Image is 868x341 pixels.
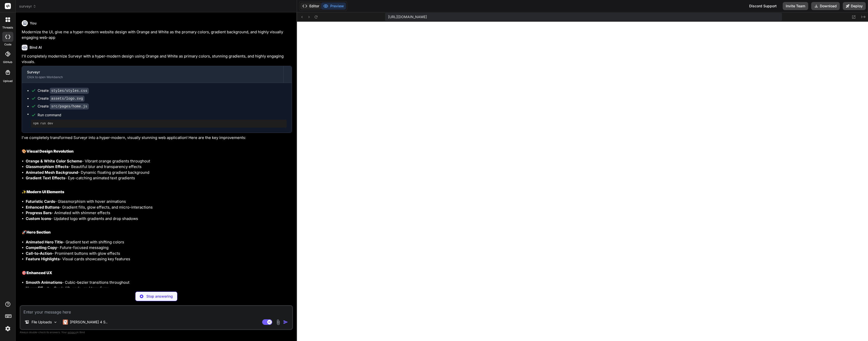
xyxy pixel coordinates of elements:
[38,104,89,109] div: Create
[388,14,427,19] span: [URL][DOMAIN_NAME]
[27,75,278,79] div: Click to open Workbench
[38,96,85,101] div: Create
[22,53,292,65] p: I'll completely modernize Surveyr with a hyper-modern design using Orange and White as primary co...
[26,176,65,180] strong: Gradient Text Effects
[26,149,74,154] strong: Visual Design Revolution
[300,3,321,10] button: Editor
[30,45,42,50] h6: Bind AI
[26,175,292,181] li: - Eye-catching animated text gradients
[22,66,283,83] button: SurveyrClick to open Workbench
[19,4,36,9] span: surveyr
[26,251,52,256] strong: Call-to-Action
[275,319,281,325] img: attachment
[26,280,292,286] li: - Cubic-bezier transitions throughout
[283,320,288,325] img: icon
[297,22,868,341] iframe: Preview
[53,320,58,324] img: Pick Models
[26,216,292,222] li: - Updated logo with gradients and drop shadows
[26,199,55,204] strong: Futuristic Cards
[2,25,13,30] label: threads
[26,286,292,291] li: - Cards lift, scale, and transform
[26,199,292,205] li: - Glassmorphism with hover animations
[26,216,51,221] strong: Custom Icons
[3,79,13,83] label: Upload
[26,170,78,175] strong: Animated Mesh Background
[68,331,77,334] span: privacy
[30,21,37,26] h6: You
[783,2,808,10] button: Invite Team
[321,3,346,10] button: Preview
[26,210,51,215] strong: Progress Bars
[22,189,292,195] h2: ✨
[26,256,292,262] li: - Visual cards showcasing key features
[22,149,292,154] h2: 🎨
[843,2,866,10] button: Deploy
[38,112,287,118] span: Run command
[746,2,780,10] div: Discord Support
[26,158,292,164] li: - Vibrant orange gradients throughout
[146,294,173,299] p: Stop answering
[22,135,292,141] p: I've completely transformed Surveyr into a hyper-modern, visually stunning web application! Here ...
[26,205,59,210] strong: Enhanced Buttons
[32,320,52,325] p: File Uploads
[26,210,292,216] li: - Animated with shimmer effects
[26,159,82,163] strong: Orange & White Color Scheme
[26,245,292,251] li: - Future-focused messaging
[26,251,292,257] li: - Prominent buttons with glow effects
[70,320,107,325] p: [PERSON_NAME] 4 S..
[811,2,840,10] button: Download
[4,324,12,333] img: settings
[22,29,292,41] p: Modernize the UI, give me a hyper-modern website design with Orange and White as the promary colo...
[26,230,51,235] strong: Hero Section
[50,88,89,94] code: styles/styles.css
[38,88,89,93] div: Create
[26,257,60,261] strong: Feature Highlights
[26,270,52,275] strong: Enhanced UX
[33,122,285,126] pre: npm run dev
[50,103,89,109] code: src/pages/home.js
[26,164,68,169] strong: Glassmorphism Effects
[26,205,292,210] li: - Gradient fills, glow effects, and micro-interactions
[26,240,63,244] strong: Animated Hero Title
[27,70,278,75] div: Surveyr
[3,60,12,64] label: GitHub
[22,270,292,276] h2: 🎯
[26,280,62,285] strong: Smooth Animations
[26,164,292,170] li: - Beautiful blur and transparency effects
[26,170,292,176] li: - Dynamic floating gradient background
[50,96,85,102] code: assets/logo.svg
[26,189,64,194] strong: Modern UI Elements
[4,42,11,47] label: code
[63,320,68,325] img: Claude 4 Sonnet
[26,239,292,245] li: - Gradient text with shifting colors
[20,330,293,335] p: Always double-check its answers. Your in Bind
[26,245,57,250] strong: Compelling Copy
[22,230,292,235] h2: 🚀
[26,286,51,291] strong: Hover Effects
